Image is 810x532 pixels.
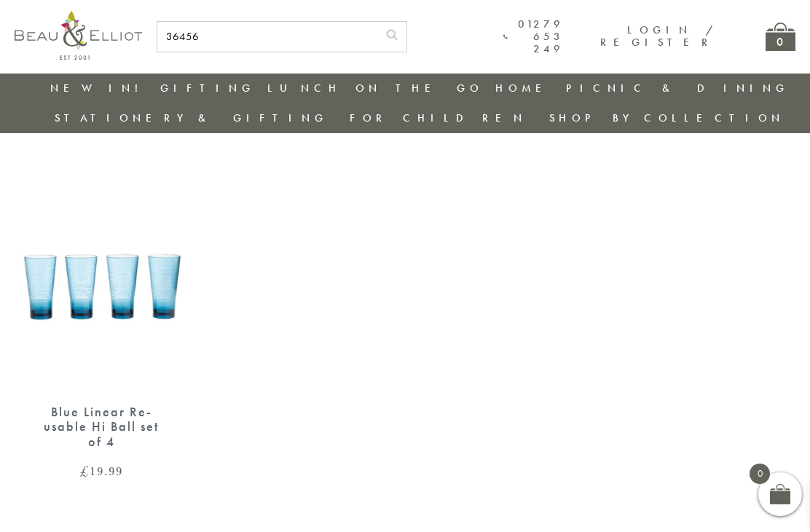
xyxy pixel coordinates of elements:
a: Login / Register [600,23,715,49]
img: logo [15,11,142,60]
a: Stationery & Gifting [55,111,328,125]
a: Picnic & Dining [566,81,789,95]
a: Gifting [160,81,255,95]
a: Shop by collection [549,111,785,125]
div: Blue Linear Re-usable Hi Ball set of 4 [40,405,162,450]
span: 0 [750,464,770,484]
a: Home [495,81,554,95]
bdi: 19.99 [80,462,123,480]
span: £ [80,462,90,480]
a: 01279 653 249 [503,18,564,56]
h1: Search Results for [15,109,795,136]
a: 0 [766,23,795,51]
a: New in! [50,81,148,95]
input: SEARCH [157,22,377,52]
a: For Children [350,111,527,125]
img: Recycled Look Re-Usable Plastic Salad Bowl [15,167,188,390]
a: Recycled Look Re-Usable Plastic Salad Bowl Blue Linear Re-usable Hi Ball set of 4 £19.99 [15,167,188,478]
a: Lunch On The Go [267,81,483,95]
